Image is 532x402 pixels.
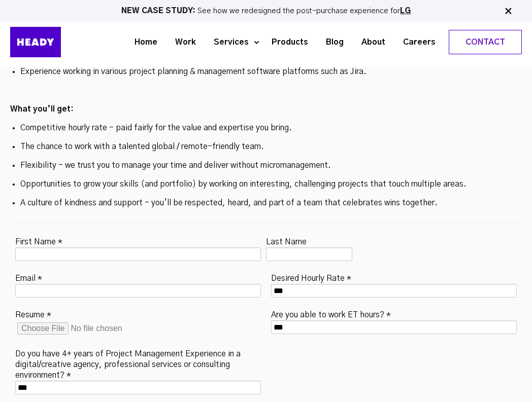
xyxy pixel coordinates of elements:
label: Email * [15,271,42,284]
label: Do you have 4+ years of Project Management Experience in a digital/creative agency, professional ... [15,346,261,381]
a: Services [201,33,254,52]
label: Are you able to work ET hours? * [271,307,391,320]
label: Desired Hourly Rate * [271,271,351,284]
img: Close Bar [503,6,513,16]
label: Last Name [266,234,307,247]
strong: What you’ll get: [10,105,74,113]
p: A culture of kindness and support - you’ll be respected, heard, and part of a team that celebrate... [20,198,512,208]
a: Contact [449,30,521,54]
img: Heady_Logo_Web-01 (1) [10,27,61,57]
label: First Name * [15,234,62,247]
a: Home [122,33,162,52]
p: Competitive hourly rate - paid fairly for the value and expertise you bring. [20,123,512,133]
a: Careers [390,33,441,52]
p: Opportunities to grow your skills (and portfolio) by working on interesting, challenging projects... [20,179,512,190]
strong: NEW CASE STUDY: [121,7,197,15]
a: Products [259,33,313,52]
label: Resume * [15,307,51,320]
p: See how we redesigned the post-purchase experience for [5,7,527,15]
p: Experience working in various project planning & management software platforms such as Jira. [20,66,512,77]
a: Work [162,33,201,52]
a: Blog [313,33,349,52]
a: About [349,33,390,52]
p: Flexibility - we trust you to manage your time and deliver without micromanagement. [20,160,512,171]
p: The chance to work with a talented global / remote-friendly team. [20,141,512,152]
div: Navigation Menu [86,30,522,54]
a: LG [400,7,411,15]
